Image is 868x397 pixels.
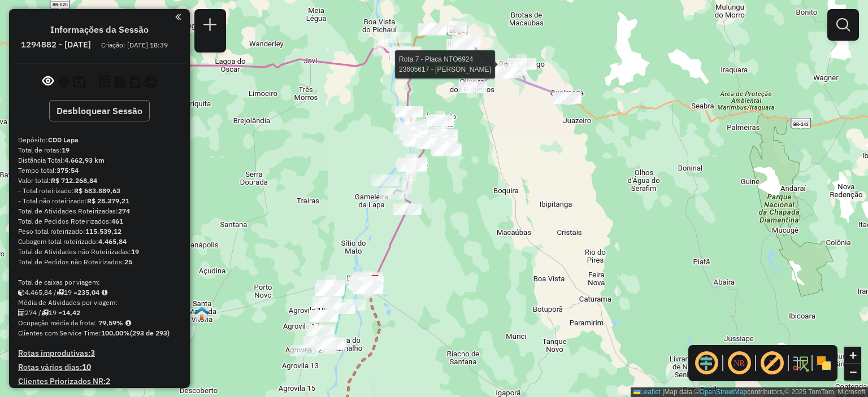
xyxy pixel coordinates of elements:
div: Depósito: [18,135,181,145]
a: Exibir filtros [832,14,854,36]
h4: Informações da Sessão [50,24,149,35]
div: Total de Pedidos não Roteirizados: [18,257,181,267]
strong: 4.662,93 km [64,156,105,164]
strong: 3 [90,348,95,358]
i: Cubagem total roteirizado [18,289,25,296]
div: Peso total roteirizado: [18,226,181,237]
button: Centralizar mapa no depósito ou ponto de apoio [56,73,71,91]
a: Clique aqui para minimizar o painel [175,10,181,23]
div: Atividade não roteirizada - IRANY GOMES FARIAS [371,174,400,186]
a: Zoom in [844,347,861,364]
strong: R$ 28.379,21 [87,197,129,205]
strong: R$ 712.268,84 [51,176,97,185]
h4: Rotas improdutivas: [18,348,181,358]
a: OpenStreetMap [700,388,748,396]
strong: 274 [118,207,130,215]
div: Atividade não roteirizada - AGNALDO RODRIGUES LIMA [310,311,338,322]
div: Atividade não roteirizada - DISTRIBUIDORA ROGER [327,303,355,314]
strong: 375:54 [57,166,79,174]
div: Atividade não roteirizada - NOEMIA COIMBRA CRUZ DE OLIVEIRA [316,280,345,291]
div: Atividade não roteirizada - BAR BOTA FOGO [316,283,345,294]
div: Atividade não roteirizada - RUBERVAL RODRIGUES D [315,285,344,296]
button: Imprimir Rotas [142,74,159,90]
span: Ocultar deslocamento [693,350,720,377]
span: + [849,348,857,362]
span: | [662,388,664,396]
div: 4.465,84 / 19 = [18,287,181,298]
strong: 19 [62,146,70,154]
strong: 115.539,12 [85,227,121,235]
div: Atividade não roteirizada - JULHO FERNANDES [310,310,338,321]
button: Desbloquear Sessão [49,100,150,121]
div: Valor total: [18,176,181,186]
i: Total de rotas [41,309,49,316]
button: Painel de Sugestão [71,73,88,91]
span: Ocultar NR [726,350,753,377]
div: Atividade não roteirizada - JC DESTRIBUIDORA E M [309,310,337,321]
h4: Clientes Priorizados NR: [18,377,181,386]
span: Ocupação média da frota: [18,319,96,327]
strong: 10 [82,362,91,372]
strong: 2 [106,376,110,386]
strong: 14,42 [62,308,80,317]
a: Zoom out [844,364,861,381]
div: Atividade não roteirizada - MIRONES DE SOUZA BAR [313,296,341,308]
div: Atividade não roteirizada - LANCHONETE DL - AGR [315,283,344,294]
span: Clientes com Service Time: [18,329,101,337]
span: Exibir rótulo [758,350,785,377]
button: Logs desbloquear sessão [97,73,112,91]
strong: CDD Lapa [48,136,79,144]
a: Nova sessão e pesquisa [199,14,222,39]
div: Total de Atividades Roteirizadas: [18,206,181,216]
img: RT PA - Santa Maria da Vitória [194,306,209,321]
strong: 4.465,84 [98,237,127,246]
div: - Total roteirizado: [18,186,181,196]
h4: Rotas vários dias: [18,363,181,372]
strong: 25 [124,258,132,266]
strong: (293 de 293) [130,329,170,337]
div: - Total não roteirizado: [18,196,181,206]
div: Total de caixas por viagem: [18,277,181,287]
strong: 461 [111,217,123,225]
strong: 235,04 [77,288,99,296]
strong: 19 [131,247,139,256]
em: Média calculada utilizando a maior ocupação (%Peso ou %Cubagem) de cada rota da sessão. Rotas cro... [125,320,131,326]
div: Atividade não roteirizada - 60.677.431 HENRIQUE DUARTE SILVA [315,283,344,295]
a: Leaflet [633,388,661,396]
span: − [849,365,857,379]
button: Visualizar Romaneio [127,74,142,90]
div: Tempo total: [18,165,181,176]
button: Visualizar relatório de Roteirização [112,74,127,89]
div: Distância Total: [18,155,181,165]
div: Total de rotas: [18,145,181,155]
img: Fluxo de ruas [791,354,809,372]
strong: 79,59% [98,319,123,327]
div: Total de Atividades não Roteirizadas: [18,247,181,257]
img: CDD Lapa [366,274,381,289]
div: Atividade não roteirizada - RONALDO CABRAL SATEL [310,311,338,322]
img: Exibir/Ocultar setores [815,354,833,372]
button: Exibir sessão original [40,73,56,91]
div: Criação: [DATE] 18:39 [97,40,172,50]
h6: 1294882 - [DATE] [21,40,91,50]
strong: 100,00% [101,329,130,337]
div: Atividade não roteirizada - WELTOM OLIVEIRA [337,299,366,311]
i: Meta Caixas/viagem: 206,52 Diferença: 28,52 [102,289,107,296]
div: Atividade não roteirizada - CLUBE DO ALCOOL - A [316,283,344,295]
strong: R$ 683.889,63 [74,186,120,195]
div: Total de Pedidos Roteirizados: [18,216,181,226]
div: Cubagem total roteirizado: [18,237,181,247]
i: Total de rotas [57,289,64,296]
div: 274 / 19 = [18,308,181,318]
div: Média de Atividades por viagem: [18,298,181,308]
i: Total de Atividades [18,309,25,316]
div: Map data © contributors,© 2025 TomTom, Microsoft [631,387,868,397]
